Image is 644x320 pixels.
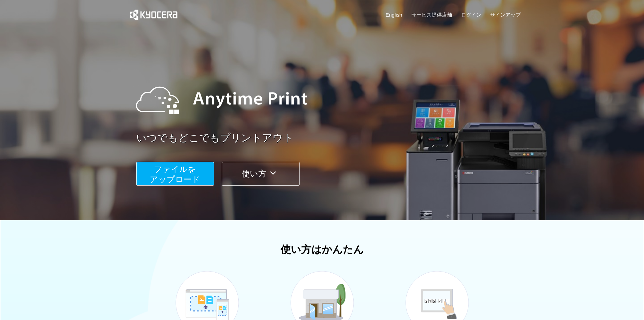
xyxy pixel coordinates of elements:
[222,162,300,186] button: 使い方
[150,165,200,184] span: ファイルを ​​アップロード
[386,11,402,18] a: English
[461,11,481,18] a: ログイン
[411,11,452,18] a: サービス提供店舗
[490,11,521,18] a: サインアップ
[136,162,214,186] button: ファイルを​​アップロード
[136,131,525,145] a: いつでもどこでもプリントアウト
